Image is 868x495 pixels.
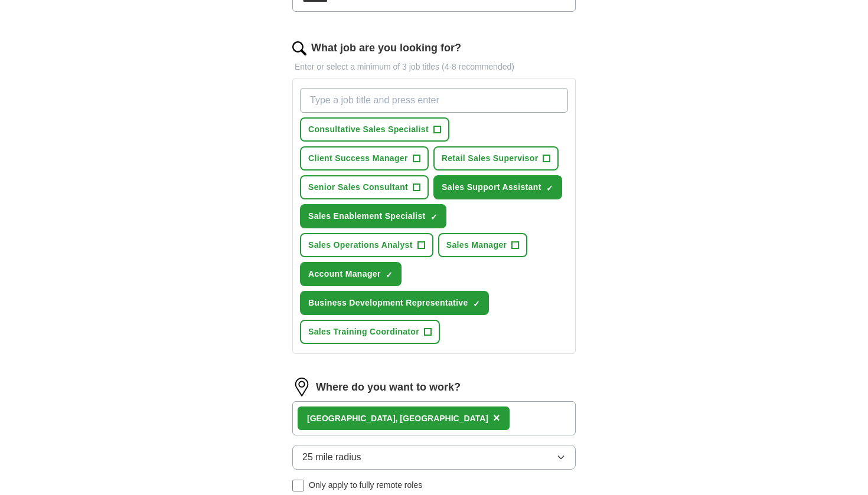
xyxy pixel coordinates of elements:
img: location.png [292,378,311,396]
button: Business Development Representative✓ [300,291,489,315]
span: Senior Sales Consultant [308,181,408,194]
label: Where do you want to work? [316,379,461,395]
button: Sales Support Assistant✓ [433,175,562,199]
label: What job are you looking for? [311,40,461,56]
button: × [493,409,500,427]
button: Sales Training Coordinator [300,320,440,344]
span: × [493,411,500,424]
span: Only apply to fully remote roles [309,479,422,491]
button: 25 mile radius [292,445,576,470]
button: Retail Sales Supervisor [433,146,559,171]
button: Sales Operations Analyst [300,233,433,257]
button: Sales Enablement Specialist✓ [300,204,446,228]
p: Enter or select a minimum of 3 job titles (4-8 recommended) [292,61,576,73]
span: Sales Enablement Specialist [308,210,426,222]
span: ✓ [430,212,438,222]
button: Consultative Sales Specialist [300,117,449,142]
span: Sales Manager [446,239,507,251]
input: Only apply to fully remote roles [292,480,304,491]
span: Sales Operations Analyst [308,239,413,251]
span: Sales Support Assistant [442,181,541,194]
img: search.png [292,41,306,55]
span: Consultative Sales Specialist [308,123,429,136]
span: Retail Sales Supervisor [442,152,539,165]
span: 25 mile radius [302,450,361,464]
span: Account Manager [308,268,381,280]
span: Client Success Manager [308,152,408,165]
button: Client Success Manager [300,146,429,171]
button: Senior Sales Consultant [300,175,429,199]
span: Sales Training Coordinator [308,326,419,338]
span: ✓ [386,270,393,280]
span: ✓ [546,183,553,193]
span: Business Development Representative [308,297,468,309]
div: , [GEOGRAPHIC_DATA] [307,412,488,425]
input: Type a job title and press enter [300,88,568,113]
button: Sales Manager [438,233,528,257]
strong: [GEOGRAPHIC_DATA] [307,414,396,423]
span: ✓ [473,299,480,309]
button: Account Manager✓ [300,262,402,286]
